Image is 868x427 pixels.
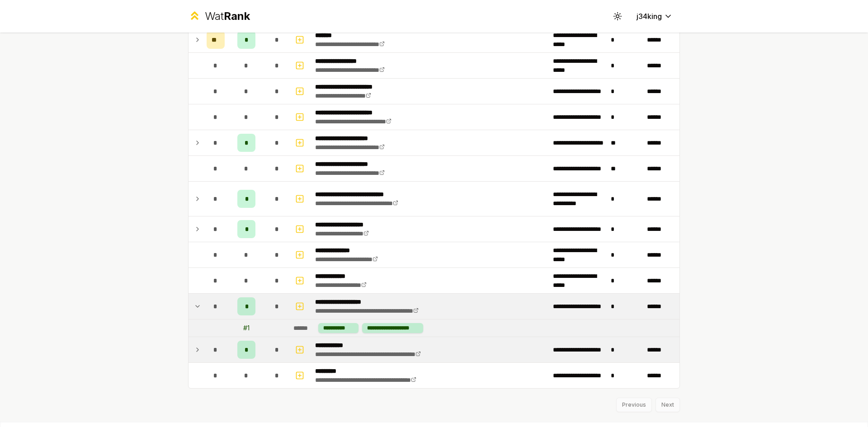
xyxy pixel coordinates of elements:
[629,8,680,24] button: j34king
[188,9,250,23] a: WatRank
[637,11,662,22] span: j34king
[224,9,250,23] span: Rank
[205,9,250,23] div: Wat
[243,324,250,333] div: # 1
